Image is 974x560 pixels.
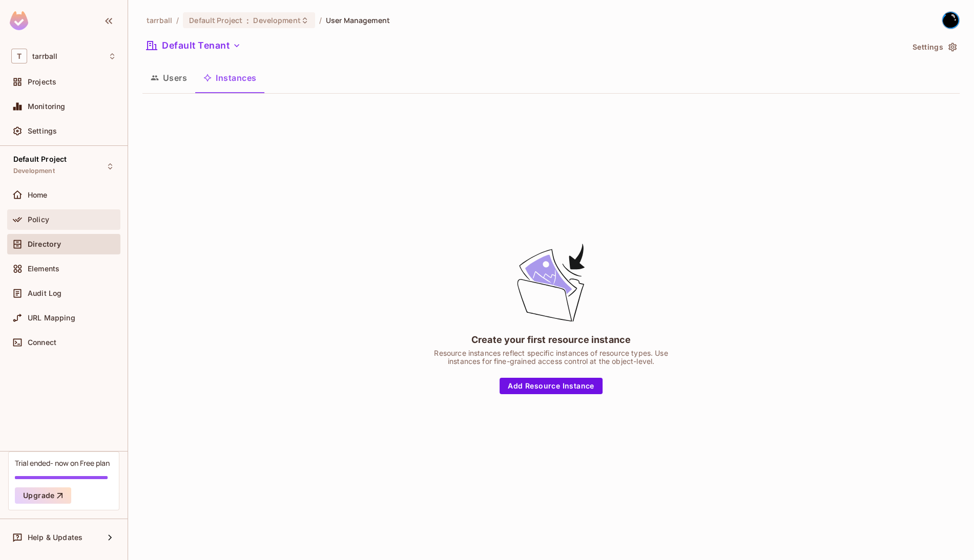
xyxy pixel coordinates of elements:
span: T [11,49,27,63]
button: Users [142,65,195,91]
span: Directory [28,240,61,248]
span: Default Project [13,155,67,163]
span: Projects [28,78,56,86]
span: Development [253,15,300,25]
li: / [319,15,322,25]
div: Trial ended- now on Free plan [15,458,110,468]
span: User Management [326,15,390,25]
span: Policy [28,216,49,224]
span: Default Project [189,15,242,25]
span: Settings [28,127,57,135]
button: Add Resource Instance [500,378,602,394]
span: Development [13,167,55,175]
span: Workspace: tarrball [32,52,57,60]
span: Elements [28,265,59,273]
span: : [246,16,250,25]
button: Default Tenant [142,37,245,54]
div: Resource instances reflect specific instances of resource types. Use instances for fine-grained a... [423,349,679,365]
span: Connect [28,338,56,347]
span: the active workspace [147,15,172,25]
div: Create your first resource instance [471,333,631,346]
span: Help & Updates [28,533,82,542]
img: Andrew Tarr [942,12,959,29]
span: Home [28,191,48,199]
button: Instances [195,65,264,91]
img: SReyMgAAAABJRU5ErkJggg== [10,11,28,30]
li: / [176,15,179,25]
span: Monitoring [28,102,66,111]
span: URL Mapping [28,314,75,322]
button: Settings [908,39,960,55]
button: Upgrade [15,487,71,504]
span: Audit Log [28,289,61,297]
